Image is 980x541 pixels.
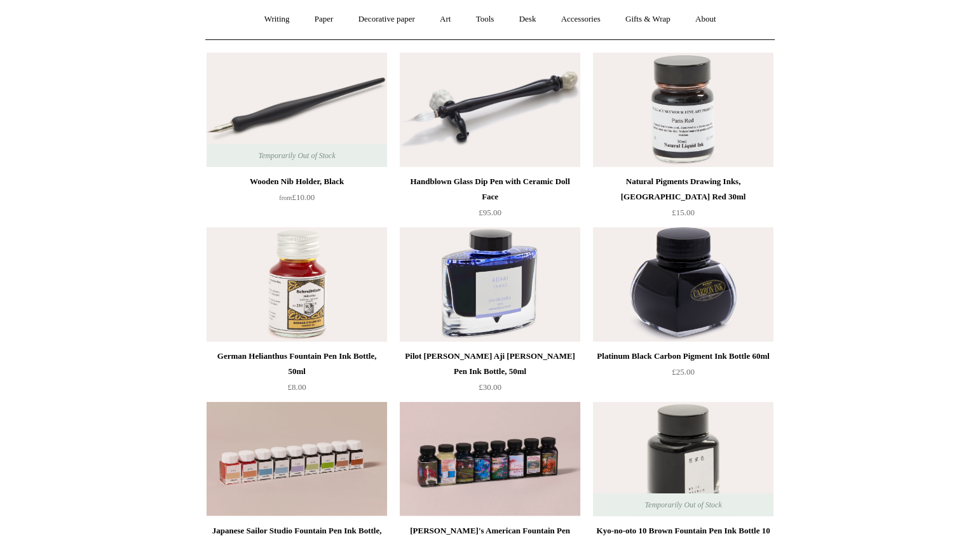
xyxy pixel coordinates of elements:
span: £30.00 [479,382,501,392]
img: Handblown Glass Dip Pen with Ceramic Doll Face [400,53,580,167]
a: Gifts & Wrap [614,3,682,36]
span: £25.00 [672,367,695,377]
div: German Helianthus Fountain Pen Ink Bottle, 50ml [210,349,384,379]
img: Platinum Black Carbon Pigment Ink Bottle 60ml [593,227,773,342]
span: Temporarily Out of Stock [632,493,734,516]
img: Natural Pigments Drawing Inks, Paris Red 30ml [593,53,773,167]
a: Art [428,3,462,36]
span: £15.00 [672,208,695,217]
a: Handblown Glass Dip Pen with Ceramic Doll Face £95.00 [400,174,580,226]
div: Natural Pigments Drawing Inks, [GEOGRAPHIC_DATA] Red 30ml [596,174,770,204]
a: Decorative paper [347,3,426,36]
a: Wooden Nib Holder, Black from£10.00 [207,174,387,226]
a: German Helianthus Fountain Pen Ink Bottle, 50ml £8.00 [207,349,387,401]
img: Japanese Sailor Studio Fountain Pen Ink Bottle, 20ml [207,402,387,516]
div: Wooden Nib Holder, Black [210,174,384,189]
a: Paper [303,3,345,36]
img: German Helianthus Fountain Pen Ink Bottle, 50ml [207,227,387,342]
a: Natural Pigments Drawing Inks, [GEOGRAPHIC_DATA] Red 30ml £15.00 [593,174,773,226]
a: Pilot Iro Shizuku Aji Sai Fountain Pen Ink Bottle, 50ml Pilot Iro Shizuku Aji Sai Fountain Pen In... [400,227,580,342]
span: £10.00 [279,192,315,202]
div: Pilot [PERSON_NAME] Aji [PERSON_NAME] Pen Ink Bottle, 50ml [403,349,577,379]
span: from [279,194,292,201]
a: Noodler's American Fountain Pen Ink Bottle, 85ml Noodler's American Fountain Pen Ink Bottle, 85ml [400,402,580,516]
img: Wooden Nib Holder, Black [207,53,387,167]
a: Japanese Sailor Studio Fountain Pen Ink Bottle, 20ml Japanese Sailor Studio Fountain Pen Ink Bott... [207,402,387,516]
img: Noodler's American Fountain Pen Ink Bottle, 85ml [400,402,580,516]
span: £95.00 [479,208,501,217]
a: Handblown Glass Dip Pen with Ceramic Doll Face Handblown Glass Dip Pen with Ceramic Doll Face [400,53,580,167]
a: Writing [253,3,301,36]
a: German Helianthus Fountain Pen Ink Bottle, 50ml German Helianthus Fountain Pen Ink Bottle, 50ml [207,227,387,342]
span: Temporarily Out of Stock [245,144,348,167]
a: Kyo-no-oto 10 Brown Fountain Pen Ink Bottle 10 Brown, 40ml Kyo-no-oto 10 Brown Fountain Pen Ink B... [593,402,773,516]
img: Pilot Iro Shizuku Aji Sai Fountain Pen Ink Bottle, 50ml [400,227,580,342]
a: Platinum Black Carbon Pigment Ink Bottle 60ml £25.00 [593,349,773,401]
a: Tools [465,3,506,36]
div: Platinum Black Carbon Pigment Ink Bottle 60ml [596,349,770,364]
a: Desk [508,3,548,36]
a: About [684,3,728,36]
a: Natural Pigments Drawing Inks, Paris Red 30ml Natural Pigments Drawing Inks, Paris Red 30ml [593,53,773,167]
div: Handblown Glass Dip Pen with Ceramic Doll Face [403,174,577,204]
a: Pilot [PERSON_NAME] Aji [PERSON_NAME] Pen Ink Bottle, 50ml £30.00 [400,349,580,401]
span: £8.00 [287,382,306,392]
img: Kyo-no-oto 10 Brown Fountain Pen Ink Bottle 10 Brown, 40ml [593,402,773,516]
a: Wooden Nib Holder, Black Wooden Nib Holder, Black Temporarily Out of Stock [207,53,387,167]
a: Accessories [550,3,612,36]
a: Platinum Black Carbon Pigment Ink Bottle 60ml Platinum Black Carbon Pigment Ink Bottle 60ml [593,227,773,342]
